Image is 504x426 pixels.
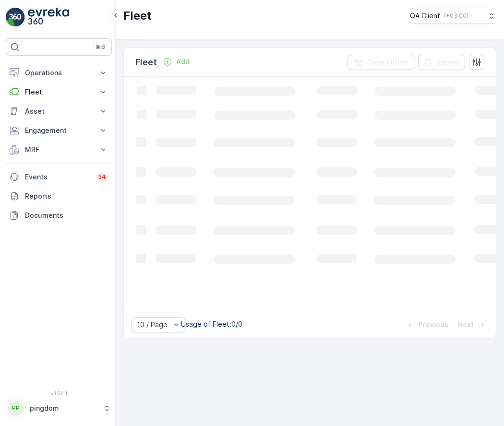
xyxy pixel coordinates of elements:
[159,56,193,68] button: Add
[25,106,93,116] p: Asset
[28,8,69,27] img: logo_light-DOdMpM7g.png
[6,140,112,159] button: MRF
[458,320,474,330] p: Next
[367,58,408,67] p: Clear Filters
[181,319,242,329] p: Usage of Fleet : 0/0
[30,403,98,413] p: pingdom
[6,121,112,140] button: Engagement
[6,83,112,102] button: Fleet
[25,87,93,97] p: Fleet
[404,319,449,331] button: Previous
[410,11,440,21] p: QA Client
[123,8,152,24] p: Fleet
[25,126,93,135] p: Engagement
[457,319,488,331] button: Next
[418,55,465,70] button: Export
[176,57,190,67] p: Add
[6,390,112,396] span: v 1.50.1
[6,63,112,83] button: Operations
[6,8,25,27] img: logo
[25,172,90,182] p: Events
[419,320,448,330] p: Previous
[410,8,496,24] button: QA Client(+03:00)
[6,206,112,225] a: Documents
[444,12,468,20] p: ( +03:00 )
[6,102,112,121] button: Asset
[348,55,414,70] button: Clear Filters
[25,191,108,201] p: Reports
[25,145,93,154] p: MRF
[135,56,157,69] p: Fleet
[8,401,24,416] div: PP
[437,58,459,67] p: Export
[6,187,112,206] a: Reports
[25,68,93,78] p: Operations
[6,398,112,418] button: PPpingdom
[96,43,105,51] p: ⌘B
[98,173,106,181] p: 34
[25,211,108,220] p: Documents
[6,167,112,187] a: Events34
